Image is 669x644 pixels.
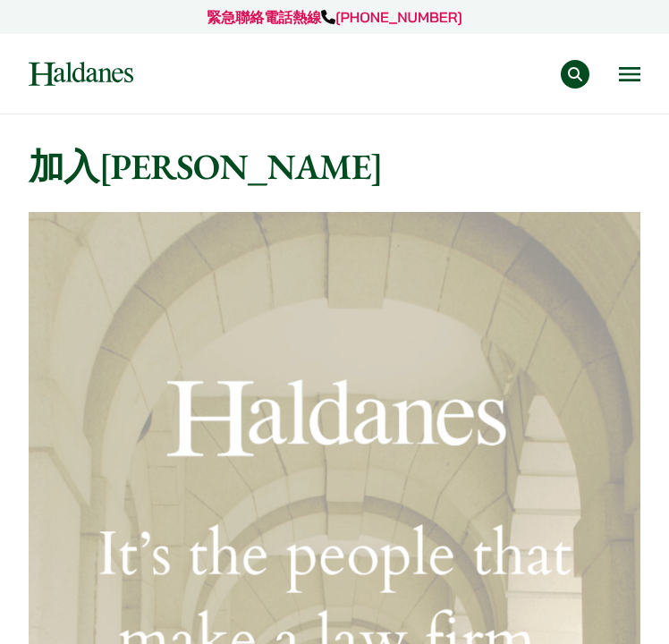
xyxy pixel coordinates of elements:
h1: 加入[PERSON_NAME] [29,145,640,188]
button: Search [561,60,589,89]
button: Open menu [619,67,640,81]
img: Logo of Haldanes [29,62,133,86]
a: 緊急聯絡電話熱線[PHONE_NUMBER] [207,8,462,26]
